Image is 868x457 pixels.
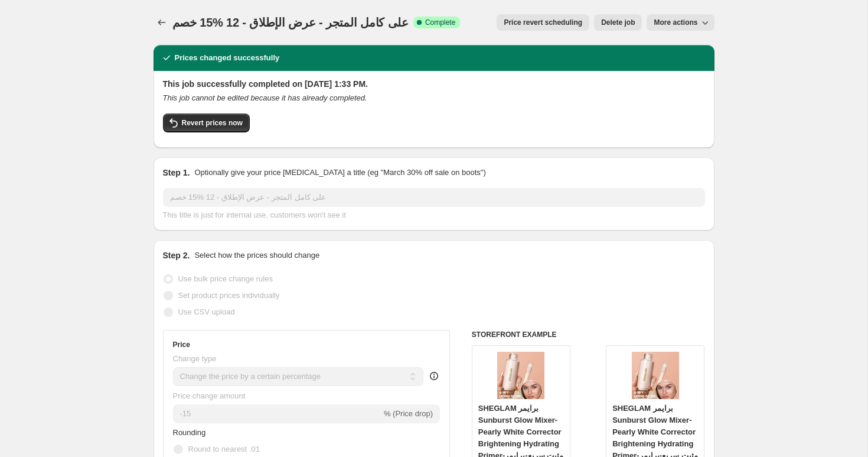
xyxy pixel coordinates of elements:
[497,352,544,399] img: 1752045699de7eb956a583464127de59a026241d06_thumbnail_900x_36895aa2-ff4b-4c88-8db2-f41e4e0c822d_80...
[188,445,260,453] span: Round to nearest .01
[163,249,190,261] h2: Step 2.
[173,428,206,437] span: Rounding
[163,93,367,102] i: This job cannot be edited because it has already completed.
[172,16,409,29] span: خصم ‎15% على كامل المتجر - عرض الإطلاق - 12
[178,307,235,316] span: Use CSV upload
[194,167,485,179] p: Optionally give your price [MEDICAL_DATA] a title (eg "March 30% off sale on boots")
[163,114,250,132] button: Revert prices now
[173,404,381,423] input: -15
[173,354,217,363] span: Change type
[594,14,642,31] button: Delete job
[654,18,697,27] span: More actions
[425,18,455,27] span: Complete
[175,52,280,64] h2: Prices changed successfully
[163,210,346,219] span: This title is just for internal use, customers won't see it
[384,409,433,418] span: % (Price drop)
[601,18,635,27] span: Delete job
[163,78,705,90] h2: This job successfully completed on [DATE] 1:33 PM.
[154,14,170,31] button: Price change jobs
[163,188,705,207] input: 30% off holiday sale
[504,18,582,27] span: Price revert scheduling
[497,14,589,31] button: Price revert scheduling
[182,118,243,128] span: Revert prices now
[472,330,705,339] h6: STOREFRONT EXAMPLE
[173,391,246,400] span: Price change amount
[194,249,319,261] p: Select how the prices should change
[178,291,280,300] span: Set product prices individually
[173,340,190,349] h3: Price
[428,370,440,382] div: help
[178,274,273,283] span: Use bulk price change rules
[647,14,714,31] button: More actions
[163,167,190,179] h2: Step 1.
[632,352,679,399] img: 1752045699de7eb956a583464127de59a026241d06_thumbnail_900x_36895aa2-ff4b-4c88-8db2-f41e4e0c822d_80...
